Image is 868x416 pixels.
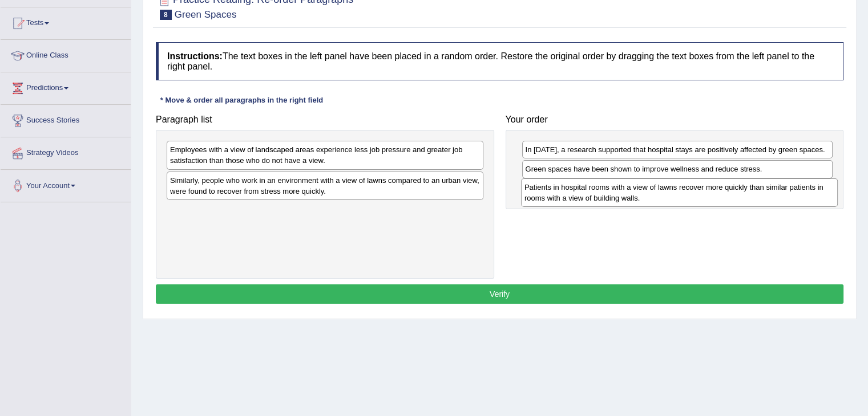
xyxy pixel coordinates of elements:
span: 8 [160,10,172,20]
a: Strategy Videos [1,137,131,166]
h4: Paragraph list [156,115,494,125]
div: Employees with a view of landscaped areas experience less job pressure and greater job satisfacti... [167,141,483,169]
div: Patients in hospital rooms with a view of lawns recover more quickly than similar patients in roo... [521,178,838,207]
div: * Move & order all paragraphs in the right field [156,95,328,105]
div: Similarly, people who work in an environment with a view of lawns compared to an urban view, were... [167,172,483,200]
a: Your Account [1,170,131,198]
div: Green spaces have been shown to improve wellness and reduce stress. [522,160,833,178]
div: In [DATE], a research supported that hospital stays are positively affected by green spaces. [522,141,833,158]
a: Tests [1,7,131,36]
button: Verify [156,284,843,304]
small: Green Spaces [175,9,237,20]
h4: The text boxes in the left panel have been placed in a random order. Restore the original order b... [156,42,843,80]
a: Predictions [1,72,131,101]
h4: Your order [506,115,844,125]
a: Success Stories [1,105,131,133]
b: Instructions: [167,51,223,61]
a: Online Class [1,40,131,68]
